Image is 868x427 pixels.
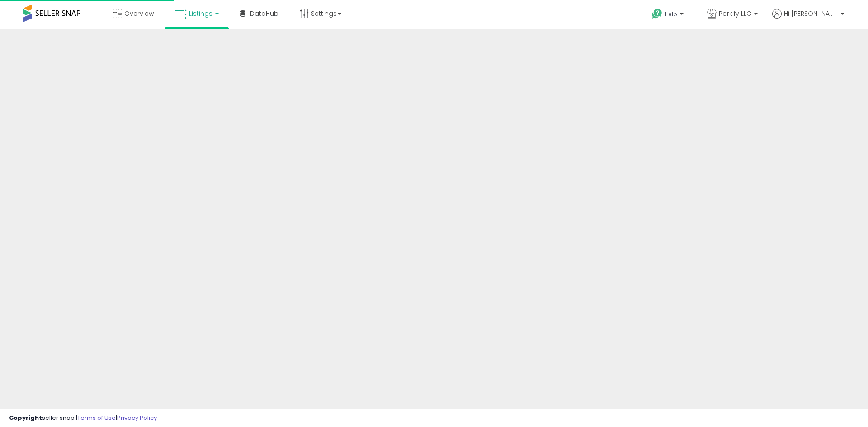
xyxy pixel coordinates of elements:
[124,9,154,18] span: Overview
[250,9,278,18] span: DataHub
[651,8,663,19] i: Get Help
[784,9,838,18] span: Hi [PERSON_NAME]
[189,9,212,18] span: Listings
[719,9,751,18] span: Parkify LLC
[772,9,844,29] a: Hi [PERSON_NAME]
[665,10,677,18] span: Help
[645,1,693,29] a: Help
